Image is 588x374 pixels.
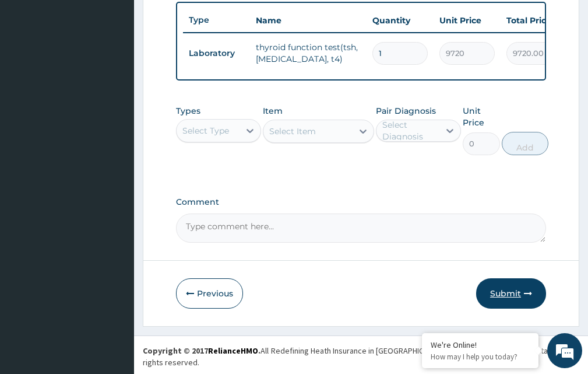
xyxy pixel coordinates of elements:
[250,9,367,32] th: Name
[61,65,196,81] div: Chat with us now
[271,345,579,356] div: Redefining Heath Insurance in [GEOGRAPHIC_DATA] using Telemedicine and Data Science!
[176,197,546,207] label: Comment
[22,58,47,88] img: d_794563401_company_1708531726252_794563401
[476,278,546,309] button: Submit
[208,345,258,356] a: RelianceHMO
[183,9,250,31] th: Type
[250,36,367,71] td: thyroid function test(tsh, [MEDICAL_DATA], t4)
[263,105,283,117] label: Item
[431,340,530,350] div: We're Online!
[367,9,434,32] th: Quantity
[502,132,548,155] button: Add
[183,43,250,64] td: Laboratory
[191,6,219,34] div: Minimize live chat window
[501,9,568,32] th: Total Price
[376,105,436,117] label: Pair Diagnosis
[463,105,499,128] label: Unit Price
[176,106,200,116] label: Types
[176,278,243,309] button: Previous
[68,113,161,230] span: We're online!
[434,9,501,32] th: Unit Price
[431,352,530,362] p: How may I help you today?
[6,250,222,291] textarea: Type your message and hit 'Enter'
[143,345,260,356] strong: Copyright © 2017 .
[182,125,229,137] div: Select Type
[382,119,438,142] div: Select Diagnosis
